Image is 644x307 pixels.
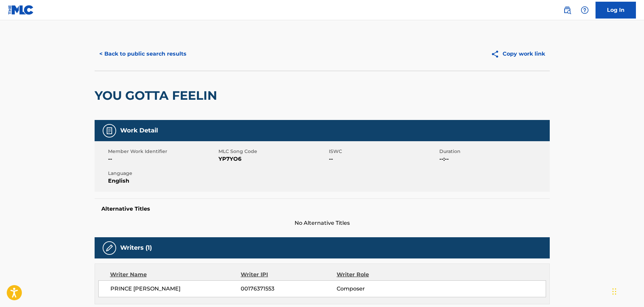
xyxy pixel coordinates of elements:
[561,3,574,17] a: Public Search
[108,170,217,177] span: Language
[101,206,543,212] h5: Alternative Titles
[105,244,113,252] img: Writers
[337,285,424,293] span: Composer
[329,148,438,155] span: ISWC
[95,219,550,227] span: No Alternative Titles
[110,271,241,279] div: Writer Name
[329,155,438,163] span: --
[439,155,548,163] span: --:--
[218,148,327,155] span: MLC Song Code
[110,285,241,293] span: PRINCE [PERSON_NAME]
[439,148,548,155] span: Duration
[491,50,503,58] img: Copy work link
[578,3,591,17] div: Help
[241,285,336,293] span: 00176371553
[337,271,424,279] div: Writer Role
[612,281,616,302] div: Drag
[108,148,217,155] span: Member Work Identifier
[563,6,571,14] img: search
[596,2,636,19] a: Log In
[610,275,644,307] iframe: Chat Widget
[120,244,152,252] h5: Writers (1)
[108,177,217,185] span: English
[8,5,34,15] img: MLC Logo
[95,88,221,103] h2: YOU GOTTA FEELIN
[241,271,337,279] div: Writer IPI
[581,6,589,14] img: help
[108,155,217,163] span: --
[120,127,158,134] h5: Work Detail
[95,45,191,62] button: < Back to public search results
[218,155,327,163] span: YP7YO6
[105,127,113,135] img: Work Detail
[486,45,550,62] button: Copy work link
